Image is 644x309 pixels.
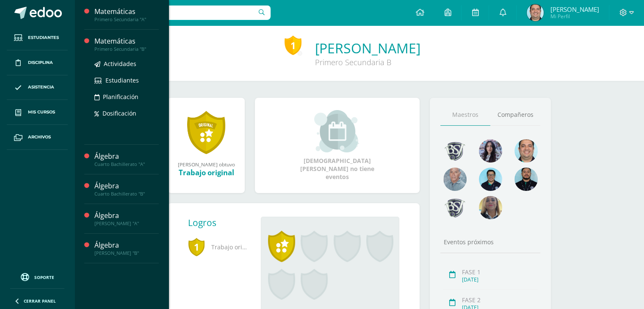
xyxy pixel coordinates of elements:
a: Estudiantes [7,25,68,50]
img: 2207c9b573316a41e74c87832a091651.png [514,168,538,191]
a: MatemáticasPrimero Secundaria "B" [94,36,159,52]
div: Primero Secundaria "B" [94,46,159,52]
a: ÁlgebraCuarto Bachillerato "A" [94,152,159,167]
img: d483e71d4e13296e0ce68ead86aec0b8.png [443,196,467,219]
a: Mis cursos [7,100,68,125]
div: Álgebra [94,240,159,250]
div: Álgebra [94,211,159,221]
img: event_small.png [314,110,360,152]
a: Maestros [440,104,490,126]
img: 9eafe38a88bfc982dd86854cc727d639.png [443,139,467,163]
span: Estudiantes [105,76,139,84]
img: aa9857ee84d8eb936f6c1e33e7ea3df6.png [479,196,502,219]
img: 31702bfb268df95f55e840c80866a926.png [479,139,502,163]
div: [PERSON_NAME] "B" [94,250,159,256]
a: ÁlgebraCuarto Bachillerato "B" [94,181,159,197]
img: d220431ed6a2715784848fdc026b3719.png [479,168,502,191]
span: Mis cursos [28,109,55,116]
a: Archivos [7,125,68,150]
span: Mi Perfil [550,13,599,20]
span: Cerrar panel [24,298,56,304]
span: Trabajo original [188,235,247,259]
a: Estudiantes [94,75,159,85]
div: [PERSON_NAME] "A" [94,221,159,226]
span: Disciplina [28,59,53,66]
div: [PERSON_NAME] obtuvo [176,161,236,168]
img: e73e36176cd596232d986fe5ddd2832d.png [527,4,544,21]
a: Planificación [94,92,159,102]
span: Archivos [28,134,51,141]
span: Asistencia [28,84,54,91]
div: 1 [285,36,301,55]
span: Planificación [103,93,138,101]
a: [PERSON_NAME] [315,39,420,57]
div: Matemáticas [94,7,159,17]
div: [DEMOGRAPHIC_DATA][PERSON_NAME] no tiene eventos [295,110,380,181]
div: Primero Secundaria "A" [94,17,159,22]
a: MatemáticasPrimero Secundaria "A" [94,7,159,22]
div: Cuarto Bachillerato "B" [94,191,159,197]
a: Actividades [94,59,159,69]
span: Estudiantes [28,34,59,41]
img: 55ac31a88a72e045f87d4a648e08ca4b.png [443,168,467,191]
div: FASE 1 [462,268,538,276]
a: Álgebra[PERSON_NAME] "B" [94,240,159,256]
div: Cuarto Bachillerato "A" [94,161,159,167]
div: Primero Secundaria B [315,57,420,67]
div: [DATE] [462,276,538,283]
div: Trabajo original [176,168,236,177]
a: Disciplina [7,50,68,75]
span: Actividades [104,60,136,68]
a: Álgebra[PERSON_NAME] "A" [94,211,159,226]
div: FASE 2 [462,296,538,304]
div: Eventos próximos [440,238,540,246]
img: 677c00e80b79b0324b531866cf3fa47b.png [514,139,538,163]
input: Busca un usuario... [80,6,271,20]
div: Álgebra [94,181,159,191]
span: Dosificación [102,109,136,117]
span: [PERSON_NAME] [550,5,599,14]
a: Soporte [10,271,64,282]
a: Dosificación [94,108,159,118]
span: 1 [188,237,205,257]
div: Logros [188,217,254,229]
div: Matemáticas [94,36,159,46]
span: Soporte [34,274,54,280]
a: Asistencia [7,75,68,100]
div: Álgebra [94,152,159,161]
a: Compañeros [490,104,540,126]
